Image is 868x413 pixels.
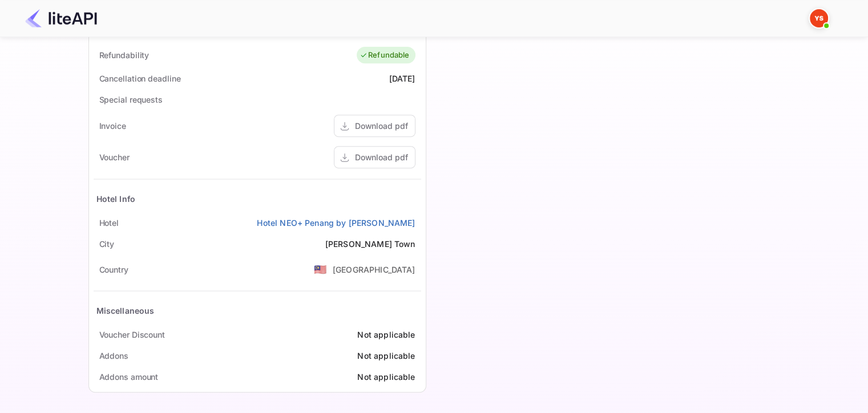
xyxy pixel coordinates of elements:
div: Voucher [99,151,130,163]
div: Addons amount [99,371,159,383]
a: Hotel NEO+ Penang by [PERSON_NAME] [257,217,415,229]
div: Hotel [99,217,119,229]
div: Voucher Discount [99,329,165,341]
div: Hotel Info [96,193,136,205]
img: LiteAPI Logo [25,9,97,27]
div: Download pdf [355,120,408,132]
div: Refundability [99,49,150,61]
div: City [99,238,115,250]
div: Invoice [99,120,126,132]
div: Miscellaneous [96,305,155,317]
span: United States [314,259,327,280]
div: Download pdf [355,151,408,163]
img: Yandex Support [810,9,828,27]
div: Not applicable [357,329,415,341]
div: [PERSON_NAME] Town [325,238,415,250]
div: Special requests [99,94,163,106]
div: Country [99,264,128,276]
div: [DATE] [389,72,415,84]
div: Not applicable [357,350,415,362]
div: Not applicable [357,371,415,383]
div: Refundable [360,50,410,61]
div: Addons [99,350,128,362]
div: Cancellation deadline [99,72,181,84]
div: [GEOGRAPHIC_DATA] [333,264,415,276]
